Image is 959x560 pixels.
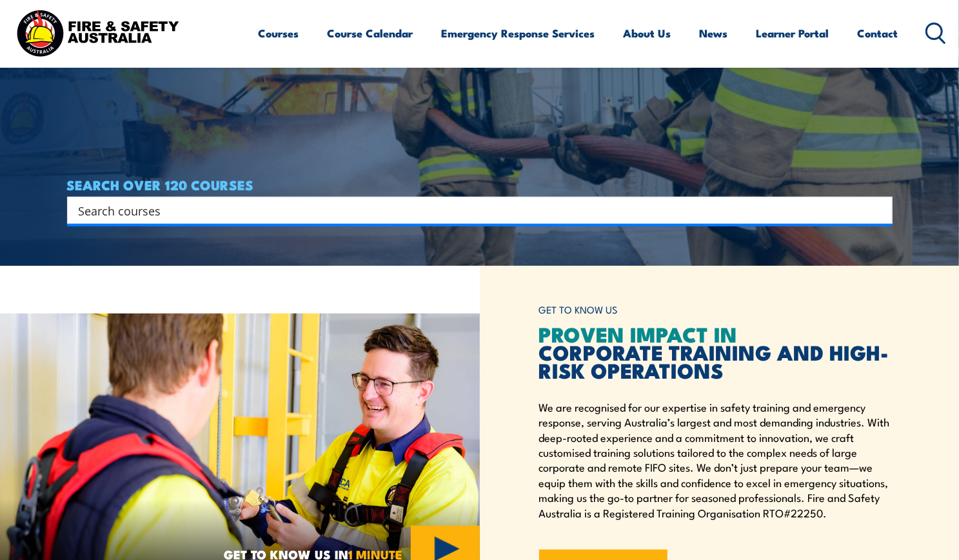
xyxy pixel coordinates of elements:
[328,16,413,50] a: Course Calendar
[539,399,893,520] p: We are recognised for our expertise in safety training and emergency response, serving Australia’...
[700,16,728,50] a: News
[79,201,864,220] input: Search input
[756,16,829,50] a: Learner Portal
[539,317,738,350] span: PROVEN IMPACT IN
[539,325,893,379] h2: CORPORATE TRAINING AND HIGH-RISK OPERATIONS
[624,16,671,50] a: About Us
[442,16,595,50] a: Emergency Response Services
[539,298,893,322] h6: GET TO KNOW US
[224,548,403,560] span: GET TO KNOW US IN
[870,201,888,219] button: Search magnifier button
[259,16,299,50] a: Courses
[67,177,893,192] h4: SEARCH OVER 120 COURSES
[858,16,898,50] a: Contact
[81,201,867,219] form: Search form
